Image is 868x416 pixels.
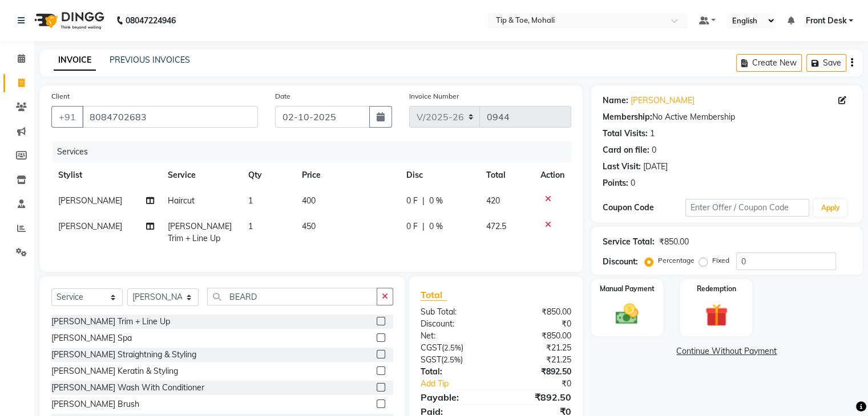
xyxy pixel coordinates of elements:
th: Service [161,162,241,188]
div: Net: [412,330,496,342]
div: [PERSON_NAME] Brush [51,398,139,410]
div: ₹21.25 [496,354,580,366]
span: 2.5% [444,343,461,352]
div: 0 [631,177,635,189]
a: Add Tip [412,378,510,390]
button: +91 [51,106,83,128]
div: 0 [652,144,656,156]
div: Payable: [412,390,496,404]
img: _gift.svg [698,301,735,329]
div: [PERSON_NAME] Spa [51,332,132,344]
div: ( ) [412,342,496,354]
div: Coupon Code [603,202,685,214]
span: | [422,195,425,207]
div: ₹0 [510,378,579,390]
div: ₹0 [496,318,580,330]
span: 1 [248,195,253,206]
label: Date [275,91,290,101]
span: SGST [421,354,441,365]
span: | [422,221,425,233]
th: Total [479,162,534,188]
button: Apply [814,199,846,217]
div: Last Visit: [603,161,641,173]
div: ₹892.50 [496,366,580,378]
div: [PERSON_NAME] Wash With Conditioner [51,382,204,394]
div: ( ) [412,354,496,366]
div: [PERSON_NAME] Keratin & Styling [51,365,178,377]
div: ₹21.25 [496,342,580,354]
span: Haircut [168,195,195,206]
span: Total [421,289,447,301]
b: 08047224946 [126,5,176,36]
div: Membership: [603,111,652,123]
span: 400 [302,195,316,206]
div: Discount: [603,256,638,268]
div: Service Total: [603,236,655,248]
label: Fixed [712,255,729,266]
div: Name: [603,95,628,107]
div: ₹850.00 [496,330,580,342]
a: [PERSON_NAME] [631,95,695,107]
div: ₹850.00 [496,306,580,318]
img: _cash.svg [608,301,645,327]
div: [DATE] [643,161,668,173]
span: Front Desk [805,15,846,27]
label: Percentage [658,255,695,266]
span: [PERSON_NAME] [58,221,122,231]
input: Search or Scan [207,288,377,305]
div: Points: [603,177,628,189]
div: Services [53,141,580,162]
input: Enter Offer / Coupon Code [685,199,810,217]
a: INVOICE [54,50,96,71]
span: 472.5 [486,221,506,231]
th: Action [534,162,571,188]
span: [PERSON_NAME] Trim + Line Up [168,221,232,243]
label: Invoice Number [409,91,459,101]
div: Total Visits: [603,128,648,140]
div: Card on file: [603,144,649,156]
div: ₹850.00 [659,236,689,248]
th: Price [295,162,399,188]
th: Qty [241,162,295,188]
label: Redemption [697,284,736,294]
a: Continue Without Payment [594,345,860,357]
div: [PERSON_NAME] Straightning & Styling [51,349,196,361]
span: 420 [486,195,500,206]
div: Discount: [412,318,496,330]
span: CGST [421,342,442,353]
div: ₹892.50 [496,390,580,404]
span: 0 F [406,195,418,207]
input: Search by Name/Mobile/Email/Code [82,106,258,128]
span: 2.5% [443,355,461,364]
button: Save [806,54,846,72]
a: PREVIOUS INVOICES [110,55,190,65]
label: Client [51,91,70,101]
div: Total: [412,366,496,378]
span: 0 % [429,195,443,207]
span: 450 [302,221,316,231]
div: 1 [650,128,655,140]
button: Create New [736,54,802,72]
span: 0 % [429,221,443,233]
span: 0 F [406,221,418,233]
div: Sub Total: [412,306,496,318]
label: Manual Payment [600,284,655,294]
th: Disc [399,162,479,188]
div: [PERSON_NAME] Trim + Line Up [51,316,170,328]
span: [PERSON_NAME] [58,195,122,206]
div: No Active Membership [603,111,851,123]
span: 1 [248,221,253,231]
img: logo [29,5,107,36]
th: Stylist [51,162,161,188]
